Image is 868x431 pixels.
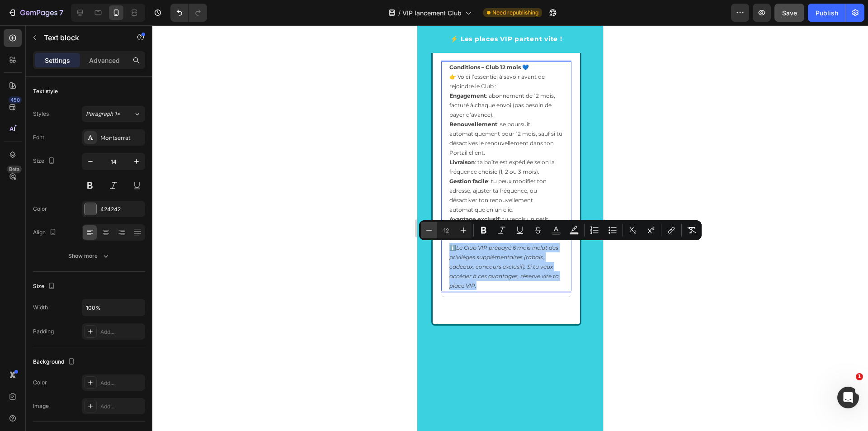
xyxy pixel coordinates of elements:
[59,7,63,18] p: 7
[45,56,70,65] p: Settings
[33,327,54,336] div: Padding
[816,8,838,18] div: Publish
[4,4,67,22] button: 7
[100,134,143,142] div: Montserrat
[100,205,143,213] div: 424242
[492,9,538,17] span: Need republishing
[44,32,121,43] p: Text block
[170,4,207,22] div: Undo/Redo
[82,106,145,122] button: Paragraph 1*
[33,205,47,213] div: Color
[856,373,863,380] span: 1
[33,280,57,293] div: Size
[33,133,44,142] div: Font
[82,299,145,316] input: Auto
[68,251,110,260] div: Show more
[33,379,47,387] div: Color
[419,220,702,240] div: Editor contextual toolbar
[782,9,797,17] span: Save
[33,87,58,95] div: Text style
[398,8,401,18] span: /
[774,4,804,22] button: Save
[33,402,49,410] div: Image
[33,227,58,239] div: Align
[86,110,120,118] span: Paragraph 1*
[402,8,462,18] span: VIP lancement Club
[7,166,22,173] div: Beta
[9,96,22,104] div: 450
[33,110,49,118] div: Styles
[100,379,143,387] div: Add...
[837,387,859,408] iframe: Intercom live chat
[100,403,143,411] div: Add...
[808,4,846,22] button: Publish
[89,56,120,65] p: Advanced
[33,356,77,368] div: Background
[100,328,143,336] div: Add...
[33,303,48,312] div: Width
[417,25,603,431] iframe: Design area
[33,248,145,264] button: Show more
[33,155,57,167] div: Size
